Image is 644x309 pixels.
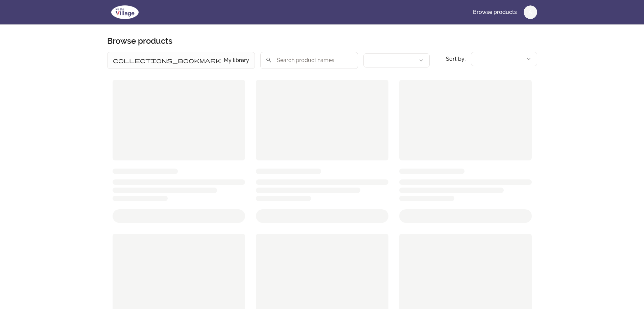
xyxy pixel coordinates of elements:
span: collections_bookmark [113,56,221,64]
button: Filter by author [363,53,430,67]
span: Sort by: [446,56,466,62]
button: Product sort options [471,52,537,66]
button: A [524,5,537,19]
nav: Main [468,4,537,20]
a: Browse products [468,4,522,20]
h1: Browse products [107,36,172,46]
span: search [266,55,272,65]
input: Search product names [260,52,358,69]
button: Filter by My library [107,52,255,69]
img: We The Village logo [107,4,143,20]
